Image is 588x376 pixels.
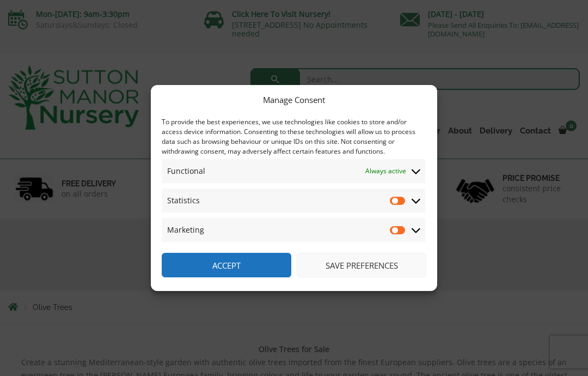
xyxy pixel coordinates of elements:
span: Always active [365,165,406,178]
div: Manage Consent [263,93,325,106]
summary: Functional Always active [162,159,425,183]
summary: Statistics [162,189,425,213]
button: Accept [162,253,291,277]
span: Functional [167,165,205,178]
button: Save preferences [297,253,426,277]
div: To provide the best experiences, we use technologies like cookies to store and/or access device i... [162,117,425,156]
summary: Marketing [162,218,425,242]
span: Marketing [167,223,204,236]
span: Statistics [167,194,200,207]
